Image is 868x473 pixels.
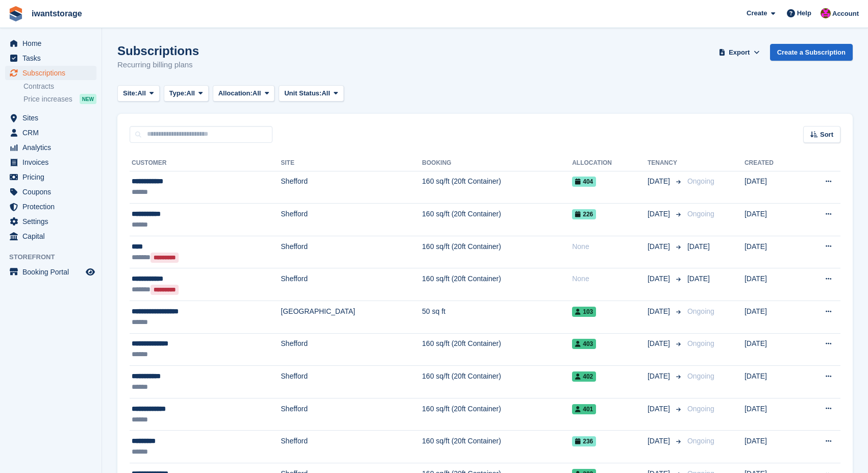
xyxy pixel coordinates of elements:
span: Tasks [22,51,84,65]
span: Booking Portal [22,265,84,279]
span: Capital [22,229,84,243]
a: menu [5,140,96,155]
span: Allocation: [218,88,253,98]
span: 401 [572,404,596,414]
span: Ongoing [687,210,714,218]
img: Jonathan [821,8,831,18]
td: [DATE] [745,431,800,463]
td: [DATE] [745,236,800,268]
span: Sort [820,130,833,140]
span: Type: [169,88,187,98]
span: Ongoing [687,372,714,380]
span: All [137,88,146,98]
td: 160 sq/ft (20ft Container) [422,268,572,301]
span: [DATE] [648,176,672,187]
span: Account [832,9,859,19]
a: menu [5,265,96,279]
a: menu [5,229,96,243]
span: [DATE] [687,275,710,283]
img: stora-icon-8386f47178a22dfd0bd8f6a31ec36ba5ce8667c1dd55bd0f319d3a0aa187defe.svg [8,6,23,21]
td: [DATE] [745,171,800,204]
th: Booking [422,155,572,171]
td: Shefford [281,236,422,268]
a: menu [5,111,96,125]
a: menu [5,170,96,184]
a: Price increases NEW [23,93,96,105]
span: 103 [572,307,596,317]
span: Ongoing [687,437,714,445]
span: Export [729,47,750,58]
td: [DATE] [745,301,800,334]
span: [DATE] [687,242,710,251]
span: Create [747,8,767,18]
th: Site [281,155,422,171]
span: [DATE] [648,404,672,414]
td: 160 sq/ft (20ft Container) [422,236,572,268]
th: Tenancy [648,155,683,171]
span: [DATE] [648,371,672,382]
button: Site: All [117,85,160,102]
span: 402 [572,371,596,382]
td: 50 sq ft [422,301,572,334]
td: 160 sq/ft (20ft Container) [422,204,572,236]
td: [DATE] [745,333,800,366]
span: 403 [572,339,596,349]
p: Recurring billing plans [117,59,199,71]
th: Allocation [572,155,648,171]
td: Shefford [281,268,422,301]
span: Ongoing [687,339,714,347]
a: menu [5,36,96,51]
span: All [253,88,261,98]
span: Subscriptions [22,66,84,80]
span: All [186,88,195,98]
span: Protection [22,200,84,214]
span: Ongoing [687,405,714,413]
td: Shefford [281,431,422,463]
span: [DATE] [648,436,672,446]
span: [DATE] [648,241,672,252]
span: [DATE] [648,306,672,317]
td: [DATE] [745,398,800,431]
th: Customer [130,155,281,171]
span: Price increases [23,94,72,104]
a: menu [5,185,96,199]
td: 160 sq/ft (20ft Container) [422,366,572,399]
a: menu [5,155,96,169]
button: Type: All [164,85,209,102]
span: 236 [572,436,596,446]
a: menu [5,51,96,65]
span: All [321,88,330,98]
a: Create a Subscription [770,44,853,61]
div: NEW [80,94,96,104]
button: Export [717,44,762,61]
td: 160 sq/ft (20ft Container) [422,398,572,431]
button: Unit Status: All [279,85,343,102]
span: Coupons [22,185,84,199]
a: menu [5,200,96,214]
td: Shefford [281,333,422,366]
h1: Subscriptions [117,44,199,58]
div: None [572,273,648,284]
span: Sites [22,111,84,125]
td: [DATE] [745,366,800,399]
span: 226 [572,209,596,219]
a: Contracts [23,82,96,91]
td: [GEOGRAPHIC_DATA] [281,301,422,334]
span: [DATE] [648,338,672,349]
span: Ongoing [687,177,714,185]
span: Invoices [22,155,84,169]
span: Site: [123,88,137,98]
span: Help [797,8,811,18]
td: Shefford [281,171,422,204]
span: Analytics [22,140,84,155]
td: [DATE] [745,268,800,301]
td: [DATE] [745,204,800,236]
a: menu [5,66,96,80]
td: Shefford [281,366,422,399]
td: 160 sq/ft (20ft Container) [422,431,572,463]
span: [DATE] [648,209,672,219]
span: Ongoing [687,307,714,315]
span: Unit Status: [284,88,321,98]
span: Pricing [22,170,84,184]
a: iwantstorage [28,5,86,22]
